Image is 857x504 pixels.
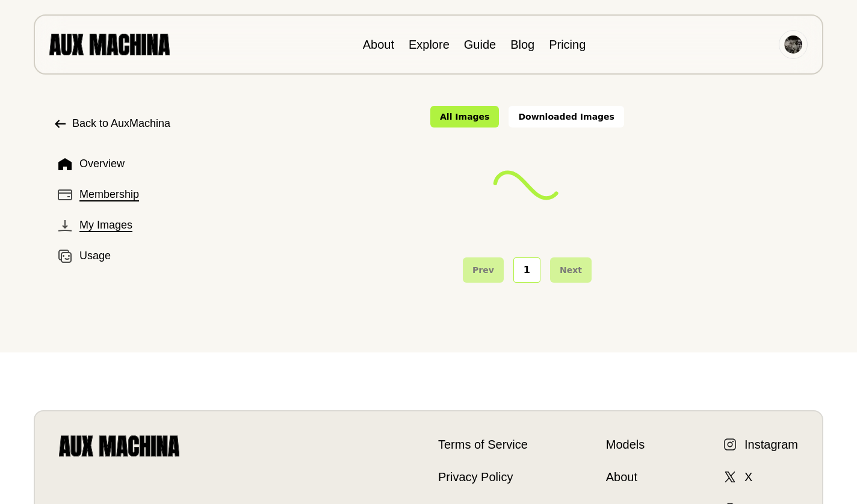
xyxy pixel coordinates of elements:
[79,156,125,172] span: Overview
[513,257,540,283] button: 1
[53,212,217,238] button: My Images
[723,437,737,452] img: Instagram
[606,435,645,453] a: Models
[430,106,499,128] button: All Images
[784,35,802,54] img: Avatar
[438,435,528,453] a: Terms of Service
[79,217,132,233] span: My Images
[606,468,645,486] a: About
[409,38,450,51] a: Explore
[438,468,528,486] a: Privacy Policy
[723,470,737,484] img: X
[550,257,592,283] button: Next
[79,186,139,203] span: Membership
[53,115,217,132] a: Back to AuxMachina
[53,182,217,207] button: Membership
[463,257,504,283] button: Prev
[53,243,217,269] button: Usage
[53,151,217,177] button: Overview
[549,38,586,51] a: Pricing
[509,106,624,128] button: Downloaded Images
[72,115,170,132] span: Back to AuxMachina
[723,435,798,453] a: Instagram
[363,38,394,51] a: About
[79,248,111,264] span: Usage
[510,38,534,51] a: Blog
[723,468,752,486] a: X
[464,38,496,51] a: Guide
[49,34,170,55] img: AUX MACHINA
